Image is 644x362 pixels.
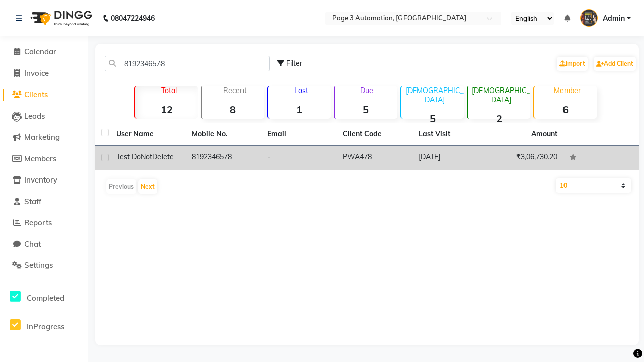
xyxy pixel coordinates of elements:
td: 8192346578 [186,146,261,170]
th: Client Code [337,123,412,146]
span: Marketing [24,132,60,142]
a: Marketing [3,132,86,143]
td: PWA478 [337,146,412,170]
input: Search by Name/Mobile/Email/Code [105,56,270,71]
a: Clients [3,89,86,101]
a: Import [557,57,588,71]
a: Inventory [3,174,86,186]
td: [DATE] [413,146,488,170]
p: Member [538,86,597,95]
p: Lost [272,86,331,95]
strong: 8 [202,103,264,116]
strong: 6 [534,103,597,116]
a: Reports [3,217,86,229]
button: Next [138,179,157,194]
strong: 5 [401,112,464,125]
span: Reports [24,218,52,227]
strong: 1 [268,103,331,116]
span: InProgress [27,322,64,331]
a: Calendar [3,46,86,58]
td: - [261,146,337,170]
span: Chat [24,239,41,249]
a: Leads [3,111,86,122]
span: Completed [27,293,64,303]
a: Add Client [594,57,636,71]
td: ₹3,06,730.20 [488,146,563,170]
strong: 12 [135,103,198,116]
a: Invoice [3,68,86,79]
span: Invoice [24,68,49,78]
th: Amount [525,123,563,145]
a: Staff [3,196,86,208]
a: Members [3,153,86,165]
p: [DEMOGRAPHIC_DATA] [406,86,464,104]
img: logo [26,4,95,32]
a: Chat [3,239,86,250]
span: Filter [286,59,302,68]
p: Recent [206,86,264,95]
p: [DEMOGRAPHIC_DATA] [472,86,530,104]
span: Calendar [24,47,56,56]
img: Admin [580,9,598,27]
strong: 5 [335,103,397,116]
th: Email [261,123,337,146]
span: Test DoNotDelete [116,152,174,161]
span: Staff [24,197,41,206]
strong: 2 [468,112,530,125]
p: Total [139,86,198,95]
th: User Name [110,123,186,146]
span: Inventory [24,175,57,185]
a: Settings [3,260,86,271]
b: 08047224946 [111,4,155,32]
th: Mobile No. [186,123,261,146]
th: Last Visit [413,123,488,146]
span: Leads [24,111,45,121]
span: Admin [603,13,625,24]
span: Clients [24,89,48,99]
p: Due [337,86,397,95]
span: Members [24,154,56,163]
span: Settings [24,260,53,270]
